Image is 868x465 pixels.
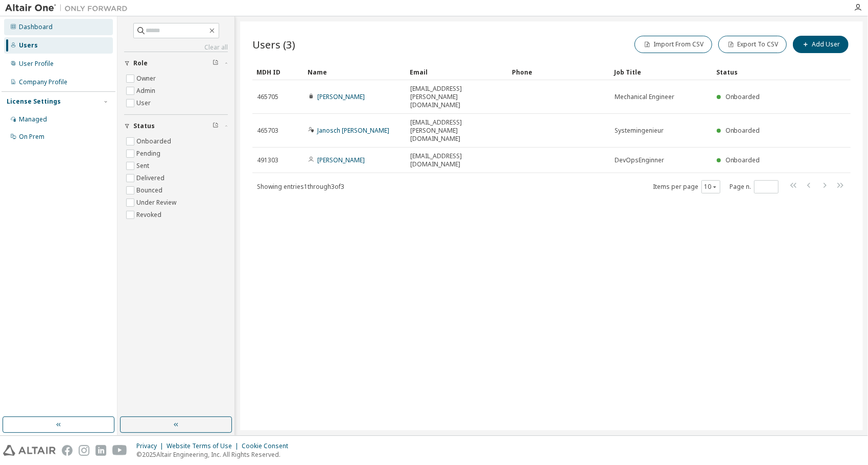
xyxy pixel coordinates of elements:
[317,156,365,164] a: [PERSON_NAME]
[19,60,54,68] div: User Profile
[257,182,344,191] span: Showing entries 1 through 3 of 3
[19,41,38,50] div: Users
[19,115,47,124] div: Managed
[410,152,503,168] span: [EMAIL_ADDRESS][DOMAIN_NAME]
[213,59,219,67] span: Clear filter
[635,36,712,53] button: Import From CSV
[3,445,56,456] img: altair_logo.svg
[317,126,389,135] a: Janosch [PERSON_NAME]
[136,172,167,184] label: Delivered
[256,64,299,80] div: MDH ID
[410,85,503,109] span: [EMAIL_ADDRESS][PERSON_NAME][DOMAIN_NAME]
[62,445,73,456] img: facebook.svg
[136,160,151,172] label: Sent
[725,92,760,101] span: Onboarded
[5,3,133,13] img: Altair One
[257,127,278,135] span: 465703
[615,93,674,101] span: Mechanical Engineer
[7,97,61,106] div: License Settings
[615,127,664,135] span: Systemingenieur
[124,52,228,75] button: Role
[793,36,849,53] button: Add User
[252,37,295,52] span: Users (3)
[19,78,67,86] div: Company Profile
[133,59,148,67] span: Role
[79,445,89,456] img: instagram.svg
[136,450,294,459] p: © 2025 Altair Engineering, Inc. All Rights Reserved.
[614,64,708,80] div: Job Title
[725,156,760,164] span: Onboarded
[136,97,153,109] label: User
[136,85,157,97] label: Admin
[410,64,504,80] div: Email
[512,64,606,80] div: Phone
[308,64,402,80] div: Name
[718,36,787,53] button: Export To CSV
[136,184,165,197] label: Bounced
[167,442,242,450] div: Website Terms of Use
[704,183,718,191] button: 10
[136,72,158,85] label: Owner
[19,133,44,141] div: On Prem
[112,445,127,456] img: youtube.svg
[136,209,163,221] label: Revoked
[257,93,278,101] span: 465705
[653,180,720,193] span: Items per page
[19,23,53,31] div: Dashboard
[730,180,779,193] span: Page n.
[96,445,106,456] img: linkedin.svg
[257,156,278,164] span: 491303
[136,197,178,209] label: Under Review
[124,43,228,52] a: Clear all
[716,64,797,80] div: Status
[136,148,162,160] label: Pending
[317,92,365,101] a: [PERSON_NAME]
[725,126,760,135] span: Onboarded
[124,115,228,137] button: Status
[133,122,155,130] span: Status
[242,442,294,450] div: Cookie Consent
[410,118,503,143] span: [EMAIL_ADDRESS][PERSON_NAME][DOMAIN_NAME]
[136,135,173,148] label: Onboarded
[136,442,167,450] div: Privacy
[615,156,664,164] span: DevOpsEnginner
[213,122,219,130] span: Clear filter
